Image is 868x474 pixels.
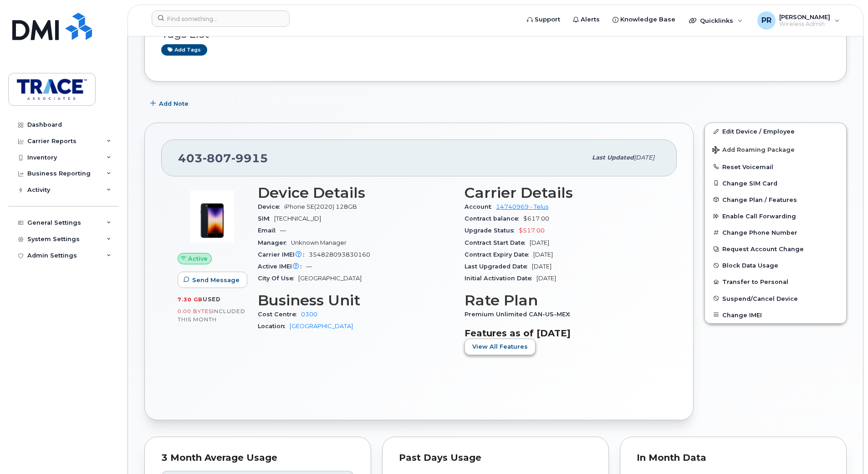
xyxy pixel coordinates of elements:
[751,11,846,30] div: Preston Rudd
[258,203,284,210] span: Device
[258,185,454,201] h3: Device Details
[161,44,207,56] a: Add tags
[705,159,846,175] button: Reset Voicemail
[178,296,203,303] span: 7.30 GB
[536,275,556,282] span: [DATE]
[472,342,528,351] span: View All Features
[465,328,660,339] h3: Features as of [DATE]
[465,215,523,222] span: Contract balance
[465,227,519,234] span: Upgrade Status
[159,99,189,108] span: Add Note
[722,196,797,203] span: Change Plan / Features
[465,203,496,210] span: Account
[700,17,733,24] span: Quicklinks
[258,215,274,222] span: SIM
[535,15,560,24] span: Support
[258,323,290,330] span: Location
[465,311,575,318] span: Premium Unlimited CAN-US-MEX
[779,13,830,21] span: [PERSON_NAME]
[581,15,600,24] span: Alerts
[712,146,795,155] span: Add Roaming Package
[178,308,212,314] span: 0.00 Bytes
[620,15,675,24] span: Knowledge Base
[637,453,830,463] div: In Month Data
[761,15,771,26] span: PR
[634,154,654,161] span: [DATE]
[705,191,846,208] button: Change Plan / Features
[152,10,290,27] input: Find something...
[309,251,370,258] span: 354828093830160
[399,453,592,463] div: Past Days Usage
[532,263,551,270] span: [DATE]
[258,251,309,258] span: Carrier IMEI
[188,254,208,263] span: Active
[705,307,846,323] button: Change IMEI
[178,151,268,165] span: 403
[280,227,286,234] span: —
[178,308,245,323] span: included this month
[203,151,231,165] span: 807
[298,275,362,282] span: [GEOGRAPHIC_DATA]
[306,263,312,270] span: —
[258,311,301,318] span: Cost Centre
[258,292,454,309] h3: Business Unit
[465,339,536,355] button: View All Features
[722,213,796,220] span: Enable Call Forwarding
[144,95,196,112] button: Add Note
[519,227,545,234] span: $517.00
[705,175,846,191] button: Change SIM Card
[258,239,291,246] span: Manager
[290,323,353,330] a: [GEOGRAPHIC_DATA]
[705,140,846,159] button: Add Roaming Package
[301,311,317,318] a: 0300
[533,251,553,258] span: [DATE]
[465,251,533,258] span: Contract Expiry Date
[523,215,549,222] span: $617.00
[203,296,221,303] span: used
[705,208,846,224] button: Enable Call Forwarding
[779,21,830,28] span: Wireless Admin
[231,151,268,165] span: 9915
[178,272,247,288] button: Send Message
[705,273,846,290] button: Transfer to Personal
[258,263,306,270] span: Active IMEI
[161,453,354,463] div: 3 Month Average Usage
[521,10,567,29] a: Support
[258,227,280,234] span: Email
[465,292,660,309] h3: Rate Plan
[465,263,532,270] span: Last Upgraded Date
[465,185,660,201] h3: Carrier Details
[496,203,548,210] a: 14740969 - Telus
[530,239,549,246] span: [DATE]
[465,239,530,246] span: Contract Start Date
[185,189,240,244] img: image20231002-4137094-rl7537.jpeg
[705,123,846,139] a: Edit Device / Employee
[258,275,298,282] span: City Of Use
[592,154,634,161] span: Last updated
[284,203,357,210] span: iPhone SE(2020) 128GB
[465,275,536,282] span: Initial Activation Date
[722,295,798,302] span: Suspend/Cancel Device
[705,241,846,257] button: Request Account Change
[683,11,749,30] div: Quicklinks
[291,239,347,246] span: Unknown Manager
[705,257,846,273] button: Block Data Usage
[161,29,830,40] h3: Tags List
[567,10,606,29] a: Alerts
[192,276,240,284] span: Send Message
[705,224,846,241] button: Change Phone Number
[274,215,321,222] span: [TECHNICAL_ID]
[606,10,682,29] a: Knowledge Base
[705,290,846,307] button: Suspend/Cancel Device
